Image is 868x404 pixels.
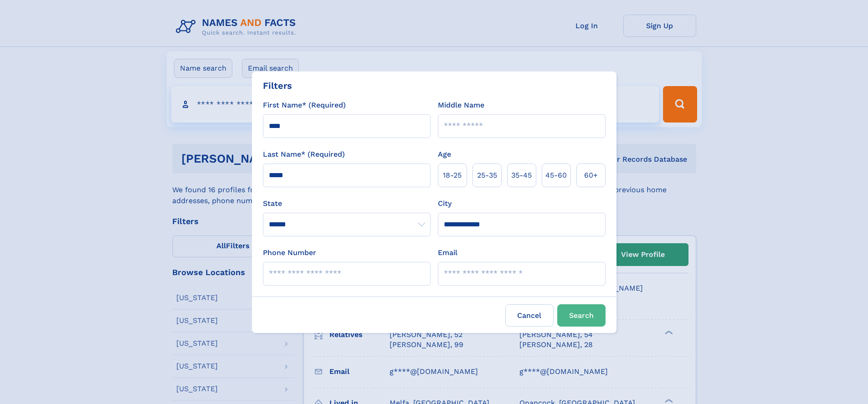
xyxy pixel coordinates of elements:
span: 25‑35 [477,170,497,181]
span: 45‑60 [545,170,567,181]
div: Filters [263,79,292,92]
label: Age [438,149,451,160]
label: Last Name* (Required) [263,149,345,160]
label: Email [438,247,457,258]
label: Middle Name [438,100,484,111]
label: Phone Number [263,247,316,258]
span: 18‑25 [443,170,462,181]
label: Cancel [505,304,554,327]
label: City [438,198,452,209]
label: First Name* (Required) [263,100,346,111]
span: 60+ [584,170,598,181]
label: State [263,198,431,209]
button: Search [557,304,606,327]
span: 35‑45 [511,170,532,181]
